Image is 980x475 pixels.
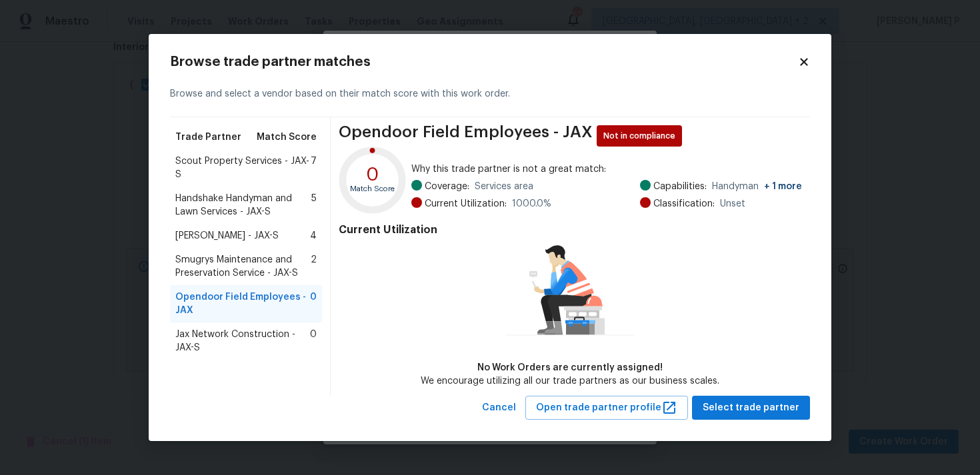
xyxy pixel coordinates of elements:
div: We encourage utilizing all our trade partners as our business scales. [421,374,719,388]
button: Open trade partner profile [525,396,688,420]
span: 4 [310,229,317,242]
span: Coverage: [425,180,469,193]
span: Not in compliance [603,129,681,143]
h4: Current Utilization [339,223,802,237]
span: Handshake Handyman and Lawn Services - JAX-S [175,192,311,219]
span: Opendoor Field Employees - JAX [339,125,593,147]
text: 0 [366,165,379,183]
span: Handyman [712,180,802,193]
text: Match Score [350,185,395,193]
span: Cancel [482,400,516,416]
span: Open trade partner profile [536,400,677,416]
span: + 1 more [764,182,802,191]
span: 0 [310,328,317,354]
span: Jax Network Construction - JAX-S [175,328,310,354]
span: 5 [311,192,317,219]
span: Scout Property Services - JAX-S [175,155,311,181]
span: 7 [311,155,317,181]
span: Current Utilization: [425,197,507,211]
span: 1000.0 % [512,197,551,211]
span: Opendoor Field Employees - JAX [175,290,310,317]
span: Services area [475,180,533,193]
div: Browse and select a vendor based on their match score with this work order. [170,71,810,117]
div: No Work Orders are currently assigned! [421,361,719,374]
span: Unset [720,197,745,211]
span: Match Score [257,131,317,144]
span: 2 [311,253,317,280]
span: 0 [310,290,317,317]
span: Why this trade partner is not a great match: [411,163,802,176]
span: Trade Partner [175,131,241,144]
h2: Browse trade partner matches [170,55,798,69]
span: Capabilities: [653,180,707,193]
span: [PERSON_NAME] - JAX-S [175,229,279,242]
span: Classification: [653,197,715,211]
button: Select trade partner [692,396,810,420]
button: Cancel [477,396,521,420]
span: Smugrys Maintenance and Preservation Service - JAX-S [175,253,311,280]
span: Select trade partner [703,400,799,416]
